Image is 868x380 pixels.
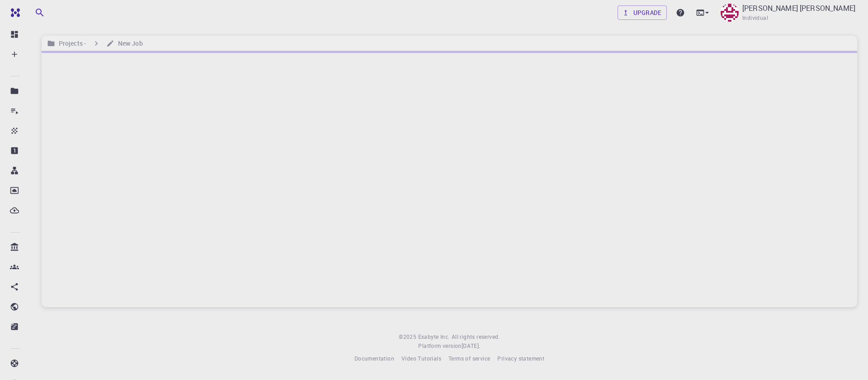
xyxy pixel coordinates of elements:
span: Terms of service [448,355,490,362]
a: Upgrade [618,5,667,20]
span: All rights reserved. [452,332,500,342]
span: © 2025 [399,332,418,342]
img: logo [7,8,20,17]
span: Video Tutorials [401,355,441,362]
span: Documentation [354,355,394,362]
nav: breadcrumb [45,38,145,48]
span: Individual [742,14,768,23]
span: [DATE] . [462,342,481,349]
img: Sanjay Kumar Mahla [721,4,739,22]
a: [DATE]. [462,342,481,351]
span: Platform version [418,342,461,351]
span: Exabyte Inc. [418,333,450,340]
a: Terms of service [448,354,490,363]
a: Exabyte Inc. [418,332,450,342]
a: Privacy statement [497,354,544,363]
p: [PERSON_NAME] [PERSON_NAME] [742,3,855,14]
h6: New Job [114,38,143,48]
a: Video Tutorials [401,354,441,363]
a: Documentation [354,354,394,363]
h6: Projects - [55,38,86,48]
span: Privacy statement [497,355,544,362]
